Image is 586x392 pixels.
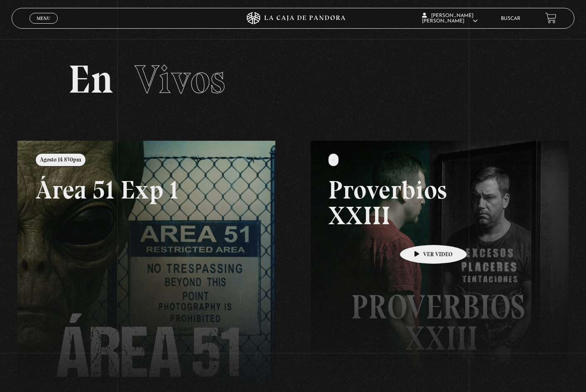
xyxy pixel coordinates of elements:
a: Buscar [501,16,520,21]
span: Menu [37,16,50,21]
span: Cerrar [34,23,53,29]
a: View your shopping cart [545,12,557,24]
span: [PERSON_NAME] [PERSON_NAME] [422,13,478,24]
span: Vivos [135,56,225,103]
h2: En [68,60,518,99]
